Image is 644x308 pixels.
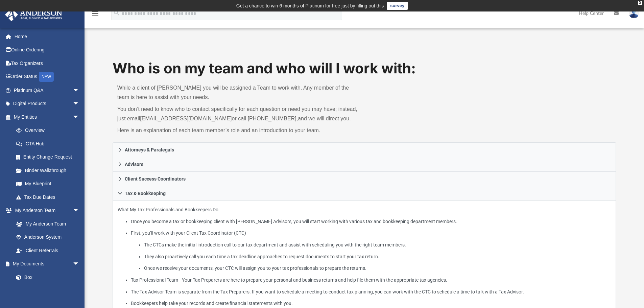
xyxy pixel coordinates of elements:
[144,241,611,249] li: The CTCs make the initial introduction call to our tax department and assist with scheduling you ...
[629,8,639,18] img: User Pic
[9,231,86,244] a: Anderson System
[117,104,360,123] p: You don’t need to know who to contact specifically for each question or need you may have; instea...
[140,116,232,121] a: [EMAIL_ADDRESS][DOMAIN_NAME]
[3,8,64,21] img: Anderson Advisors Platinum Portal
[91,13,99,18] a: menu
[5,97,90,111] a: Digital Productsarrow_drop_down
[117,126,360,135] p: Here is an explanation of each team member’s role and an introduction to your team.
[118,206,611,308] p: What My Tax Professionals and Bookkeepers Do:
[131,229,611,273] li: First, you’ll work with your Client Tax Coordinator (CTC)
[9,270,83,284] a: Box
[117,83,360,102] p: While a client of [PERSON_NAME] you will be assigned a Team to work with. Any member of the team ...
[236,2,384,10] div: Get a chance to win 6 months of Platinum for free just by filling out this
[113,58,616,78] h1: Who is on my team and who will I work with:
[73,97,86,111] span: arrow_drop_down
[73,257,86,271] span: arrow_drop_down
[9,284,86,298] a: Meeting Minutes
[131,299,611,308] li: Bookkeepers help take your records and create financial statements with you.
[125,191,166,196] span: Tax & Bookkeeping
[113,142,616,157] a: Attorneys & Paralegals
[5,84,90,97] a: Platinum Q&Aarrow_drop_down
[5,43,90,57] a: Online Ordering
[113,9,120,17] i: search
[9,150,90,164] a: Entity Change Request
[125,162,143,167] span: Advisors
[73,204,86,218] span: arrow_drop_down
[5,204,86,217] a: My Anderson Teamarrow_drop_down
[5,110,90,124] a: My Entitiesarrow_drop_down
[131,276,611,284] li: Tax Professional Team—Your Tax Preparers are here to prepare your personal and business returns a...
[144,264,611,273] li: Once we receive your documents, your CTC will assign you to your tax professionals to prepare the...
[5,30,90,43] a: Home
[5,257,86,271] a: My Documentsarrow_drop_down
[131,217,611,226] li: Once you become a tax or bookkeeping client with [PERSON_NAME] Advisors, you will start working w...
[113,172,616,186] a: Client Success Coordinators
[9,124,90,137] a: Overview
[125,176,186,181] span: Client Success Coordinators
[638,1,642,5] div: close
[9,217,83,231] a: My Anderson Team
[9,244,86,257] a: Client Referrals
[113,157,616,172] a: Advisors
[9,137,90,150] a: CTA Hub
[113,186,616,201] a: Tax & Bookkeeping
[5,70,90,84] a: Order StatusNEW
[387,2,408,10] a: survey
[131,288,611,296] li: The Tax Advisor Team is separate from the Tax Preparers. If you want to schedule a meeting to con...
[73,84,86,97] span: arrow_drop_down
[125,147,174,152] span: Attorneys & Paralegals
[9,164,90,177] a: Binder Walkthrough
[73,110,86,124] span: arrow_drop_down
[144,253,611,261] li: They also proactively call you each time a tax deadline approaches to request documents to start ...
[5,56,90,70] a: Tax Organizers
[9,177,86,191] a: My Blueprint
[9,190,90,204] a: Tax Due Dates
[39,72,54,82] div: NEW
[91,9,99,18] i: menu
